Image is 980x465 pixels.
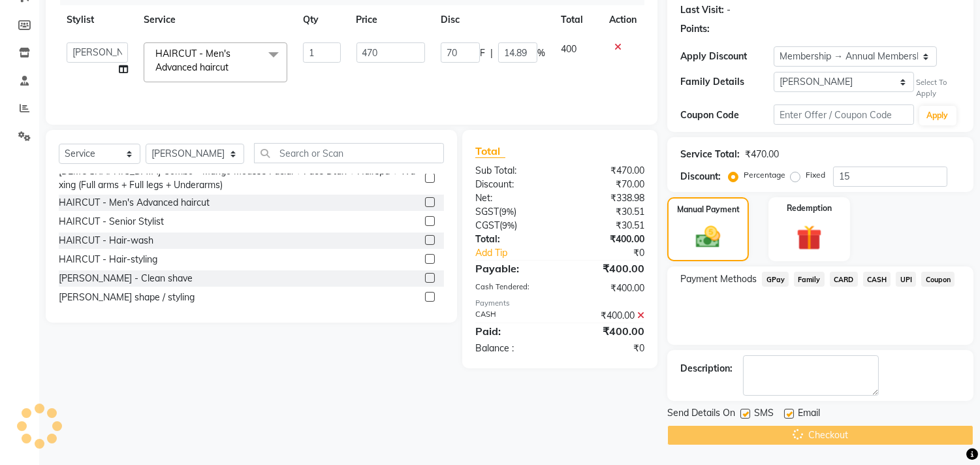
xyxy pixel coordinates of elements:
th: Price [349,5,433,35]
a: Add Tip [466,246,576,260]
span: 9% [502,220,514,231]
div: CASH [466,309,560,323]
th: Total [553,5,601,35]
th: Stylist [59,5,136,35]
button: Apply [919,106,956,125]
div: ₹0 [576,246,655,260]
span: | [490,46,493,60]
span: Coupon [921,272,955,287]
span: SGST [475,206,499,217]
span: CARD [830,272,858,287]
div: Last Visit: [680,3,724,17]
span: CASH [863,272,891,287]
div: Apply Discount [680,50,774,63]
div: Sub Total: [466,164,560,178]
label: Redemption [787,202,832,214]
div: ₹400.00 [560,323,655,339]
input: Search or Scan [254,143,444,163]
div: Family Details [680,75,774,89]
img: _gift.svg [789,222,830,254]
div: [PERSON_NAME] - Clean shave [59,272,193,285]
div: ₹30.51 [560,205,655,219]
div: Net: [466,191,560,205]
img: _cash.svg [688,223,727,251]
a: x [229,61,234,73]
div: ₹400.00 [560,232,655,246]
span: Family [794,272,825,287]
div: ( ) [466,205,560,219]
div: [DEMOGRAPHIC_DATA] Combo - Mango Mousse Facial + Face Dtan + Hairspa + Waxing (Full arms + Full l... [59,165,420,192]
div: Description: [680,362,733,376]
div: Discount: [466,178,560,191]
div: Discount: [680,170,721,184]
span: Total [475,144,505,158]
div: ₹338.98 [560,191,655,205]
span: 400 [561,43,577,55]
div: Balance : [466,342,560,355]
span: CGST [475,219,499,231]
span: SMS [754,406,774,423]
div: ( ) [466,219,560,232]
div: HAIRCUT - Hair-styling [59,253,157,266]
div: ₹0 [560,342,655,355]
div: ₹70.00 [560,178,655,191]
div: Payments [475,298,644,309]
th: Qty [295,5,348,35]
div: Points: [680,22,710,36]
span: UPI [896,272,916,287]
div: ₹400.00 [560,261,655,276]
span: % [537,46,545,60]
span: Payment Methods [680,272,757,286]
span: GPay [762,272,789,287]
div: HAIRCUT - Hair-wash [59,234,153,248]
div: Cash Tendered: [466,281,560,295]
div: ₹400.00 [560,281,655,295]
th: Service [136,5,295,35]
div: Payable: [466,261,560,276]
div: Select To Apply [917,77,960,99]
div: HAIRCUT - Senior Stylist [59,215,164,229]
span: Email [798,406,820,423]
span: HAIRCUT - Men's Advanced haircut [155,48,230,73]
div: ₹30.51 [560,219,655,232]
th: Disc [433,5,553,35]
div: Total: [466,232,560,246]
div: - [727,3,731,17]
div: Paid: [466,323,560,339]
div: Coupon Code [680,108,774,122]
div: HAIRCUT - Men's Advanced haircut [59,196,210,210]
label: Fixed [806,169,825,181]
div: Service Total: [680,148,740,161]
div: [PERSON_NAME] shape / styling [59,291,195,304]
label: Manual Payment [677,204,740,216]
th: Action [601,5,644,35]
div: ₹400.00 [560,309,655,323]
input: Enter Offer / Coupon Code [774,104,913,125]
div: ₹470.00 [560,164,655,178]
span: F [480,46,485,60]
span: 9% [501,206,514,217]
label: Percentage [744,169,785,181]
div: ₹470.00 [745,148,779,161]
span: Send Details On [667,406,735,423]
